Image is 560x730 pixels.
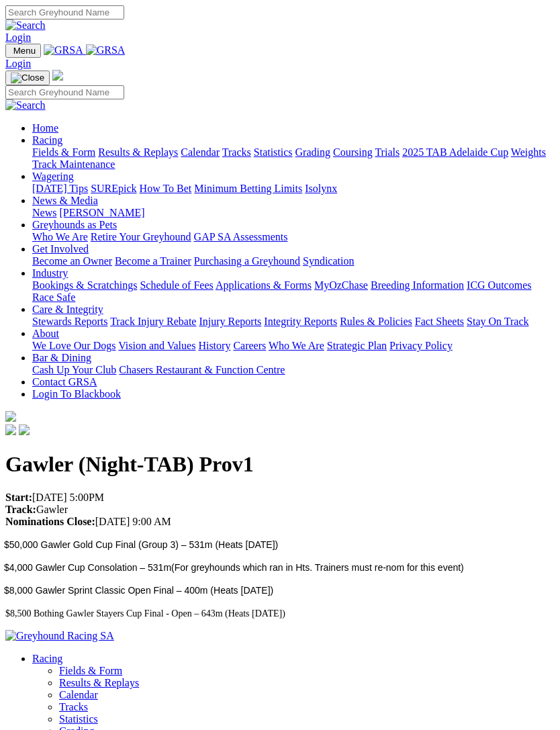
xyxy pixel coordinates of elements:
a: Isolynx [305,183,337,194]
p: [DATE] 5:00PM Gawler [DATE] 9:00 AM [5,492,555,528]
img: Search [5,99,46,111]
a: MyOzChase [314,279,368,291]
a: Coursing [333,146,373,158]
a: Get Involved [32,243,89,255]
input: Search [5,5,124,19]
a: Applications & Forms [216,279,312,291]
button: Toggle navigation [5,71,50,85]
img: GRSA [44,44,83,56]
a: Home [32,122,58,134]
span: $8,000 Gawler Sprint Classic Open Final – 400m (Heats [DATE]) [4,585,273,596]
div: Bar & Dining [32,364,555,376]
a: Results & Replays [59,677,139,688]
a: Login To Blackbook [32,388,121,400]
a: 2025 TAB Adelaide Cup [402,146,508,158]
a: How To Bet [140,183,192,194]
div: About [32,340,555,352]
strong: Track: [5,504,36,515]
strong: Start: [5,492,32,503]
a: Minimum Betting Limits [194,183,302,194]
a: Stay On Track [467,316,528,327]
a: Integrity Reports [264,316,337,327]
a: Track Maintenance [32,158,115,170]
input: Search [5,85,124,99]
a: Cash Up Your Club [32,364,116,375]
a: Race Safe [32,291,75,303]
a: Tracks [59,701,88,713]
a: History [198,340,230,351]
a: News [32,207,56,218]
a: Login [5,58,31,69]
a: Weights [511,146,546,158]
img: logo-grsa-white.png [52,70,63,81]
a: Chasers Restaurant & Function Centre [119,364,285,375]
a: Wagering [32,171,74,182]
a: Rules & Policies [340,316,412,327]
a: Strategic Plan [327,340,387,351]
a: ICG Outcomes [467,279,531,291]
div: Get Involved [32,255,555,267]
a: Schedule of Fees [140,279,213,291]
a: Calendar [59,689,98,700]
a: Fields & Form [59,665,122,676]
a: Fields & Form [32,146,95,158]
a: We Love Our Dogs [32,340,115,351]
a: Syndication [303,255,354,267]
img: facebook.svg [5,424,16,435]
a: Who We Are [269,340,324,351]
a: Greyhounds as Pets [32,219,117,230]
a: Racing [32,134,62,146]
a: Results & Replays [98,146,178,158]
a: Vision and Values [118,340,195,351]
img: logo-grsa-white.png [5,411,16,422]
a: Retire Your Greyhound [91,231,191,242]
a: Grading [295,146,330,158]
a: Login [5,32,31,43]
a: Contact GRSA [32,376,97,387]
span: $4,000 Gawler Cup Consolation – 531m [4,562,171,573]
span: $50,000 Gawler Gold Cup Final (Group 3) – 531m (Heats [DATE]) [4,539,278,550]
a: [PERSON_NAME] [59,207,144,218]
a: Purchasing a Greyhound [194,255,300,267]
a: Injury Reports [199,316,261,327]
a: Privacy Policy [389,340,453,351]
a: Stewards Reports [32,316,107,327]
a: Careers [233,340,266,351]
span: (For greyhounds which ran in Hts. Trainers must re-nom for this event) [171,562,464,573]
a: SUREpick [91,183,136,194]
a: Who We Are [32,231,88,242]
span: Menu [13,46,36,56]
a: Breeding Information [371,279,464,291]
a: Care & Integrity [32,304,103,315]
a: Fact Sheets [415,316,464,327]
img: twitter.svg [19,424,30,435]
a: Tracks [222,146,251,158]
a: News & Media [32,195,98,206]
a: About [32,328,59,339]
div: Care & Integrity [32,316,555,328]
a: Industry [32,267,68,279]
div: Wagering [32,183,555,195]
img: Close [11,73,44,83]
a: Track Injury Rebate [110,316,196,327]
div: Racing [32,146,555,171]
a: Bookings & Scratchings [32,279,137,291]
a: Racing [32,653,62,664]
span: $8,500 Bothing Gawler Stayers Cup Final - Open – 643m (Heats [DATE]) [5,608,285,619]
a: Statistics [59,713,98,725]
a: [DATE] Tips [32,183,88,194]
img: GRSA [86,44,126,56]
a: GAP SA Assessments [194,231,288,242]
a: Become a Trainer [115,255,191,267]
div: Greyhounds as Pets [32,231,555,243]
div: Industry [32,279,555,304]
a: Calendar [181,146,220,158]
div: News & Media [32,207,555,219]
a: Become an Owner [32,255,112,267]
button: Toggle navigation [5,44,41,58]
h1: Gawler (Night-TAB) Prov1 [5,452,555,477]
a: Statistics [254,146,293,158]
a: Trials [375,146,400,158]
a: Bar & Dining [32,352,91,363]
img: Search [5,19,46,32]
